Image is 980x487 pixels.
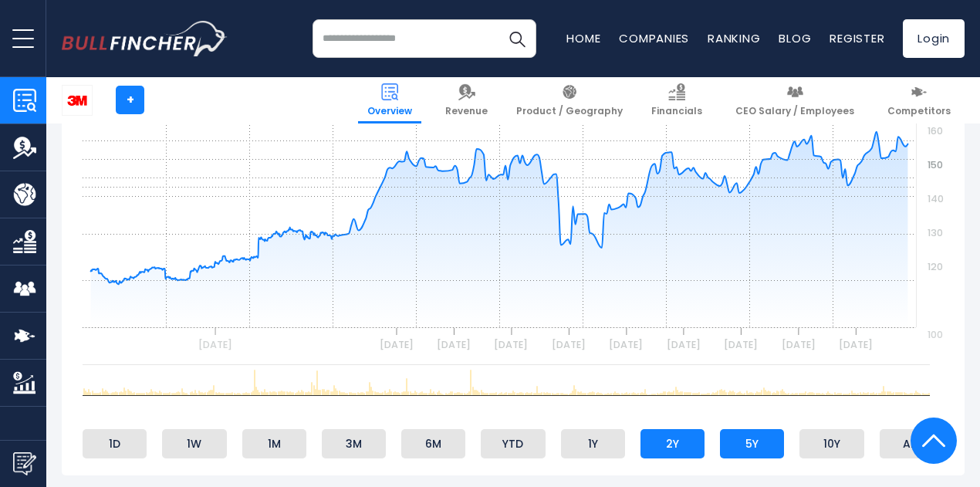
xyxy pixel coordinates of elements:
a: Revenue [436,77,497,123]
text: [DATE] [724,338,758,351]
span: Revenue [445,105,488,117]
text: 100 [928,327,943,340]
text: [DATE] [437,338,471,351]
a: CEO Salary / Employees [726,77,863,123]
text: [DATE] [552,338,586,351]
a: Financials [642,77,711,123]
a: + [116,86,144,114]
a: Blog [779,30,811,46]
span: CEO Salary / Employees [735,105,854,117]
text: [DATE] [782,338,816,351]
li: 1W [162,429,226,458]
text: 130 [928,226,943,239]
span: Financials [651,105,702,117]
a: Competitors [878,77,960,123]
text: 140 [928,192,944,205]
li: 1D [83,429,147,458]
a: Register [830,30,884,46]
li: 5Y [720,429,784,458]
text: [DATE] [667,338,701,351]
img: bullfincher logo [62,21,228,56]
span: Overview [367,105,412,117]
text: 150 [928,158,943,171]
li: 1M [242,429,306,458]
li: 6M [401,429,465,458]
li: ALL [880,429,944,458]
a: Companies [619,30,689,46]
a: Overview [358,77,421,123]
text: [DATE] [839,338,873,351]
span: Product / Geography [516,105,623,117]
a: Go to homepage [62,21,228,56]
text: [DATE] [198,338,232,351]
text: 120 [928,260,943,273]
li: 3M [322,429,386,458]
span: Competitors [887,105,951,117]
a: Product / Geography [507,77,632,123]
text: [DATE] [494,338,528,351]
text: 160 [928,124,943,137]
li: 1Y [561,429,625,458]
text: [DATE] [380,338,414,351]
text: [DATE] [609,338,643,351]
button: Search [498,19,536,58]
img: MMM logo [63,86,92,115]
a: Login [903,19,965,58]
svg: gh [75,56,951,364]
li: 2Y [640,429,705,458]
li: YTD [481,429,545,458]
li: 10Y [799,429,863,458]
a: Ranking [708,30,760,46]
a: Home [566,30,600,46]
